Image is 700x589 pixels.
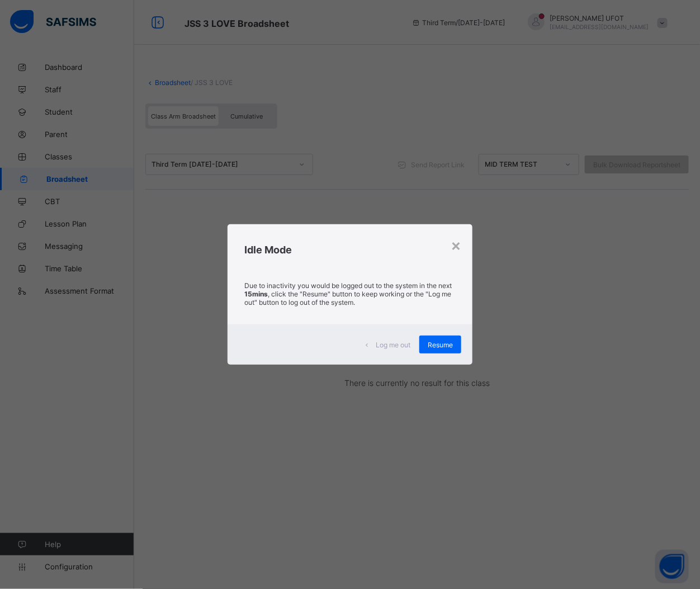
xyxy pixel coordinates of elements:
p: Due to inactivity you would be logged out to the system in the next , click the "Resume" button t... [244,281,456,307]
span: Log me out [376,341,410,349]
div: × [451,235,461,255]
h2: Idle Mode [244,244,456,256]
span: Resume [428,341,453,349]
strong: 15mins [244,290,268,298]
